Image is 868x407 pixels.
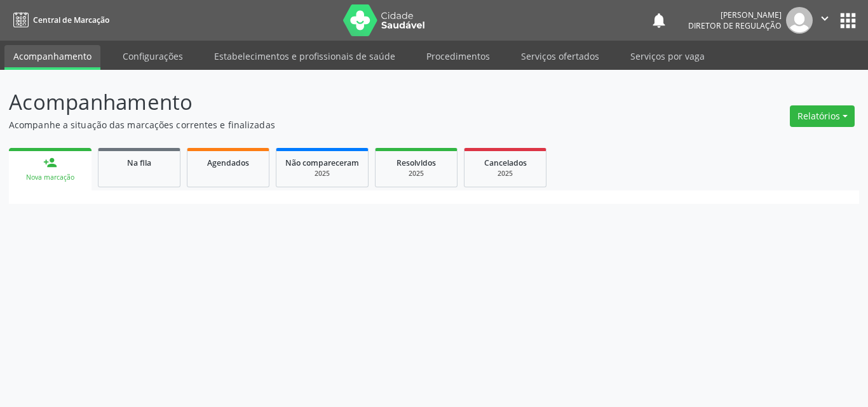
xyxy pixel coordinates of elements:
div: Nova marcação [18,173,83,182]
a: Central de Marcação [9,10,109,30]
a: Procedimentos [417,45,499,67]
a: Serviços por vaga [621,45,714,67]
button: Relatórios [790,105,855,127]
i:  [818,11,832,25]
span: Agendados [207,157,249,168]
span: Diretor de regulação [688,20,782,31]
span: Cancelados [484,157,527,168]
div: 2025 [384,169,448,178]
span: Na fila [127,157,151,168]
a: Estabelecimentos e profissionais de saúde [205,45,404,67]
a: Acompanhamento [4,45,100,70]
p: Acompanhamento [9,86,604,118]
span: Não compareceram [285,157,359,168]
div: 2025 [285,169,359,178]
button: apps [837,10,859,32]
button: notifications [650,11,668,29]
div: [PERSON_NAME] [688,10,782,20]
img: img [786,7,813,34]
p: Acompanhe a situação das marcações correntes e finalizadas [9,118,604,131]
div: 2025 [473,169,537,178]
a: Serviços ofertados [512,45,608,67]
button:  [813,7,837,34]
div: person_add [43,156,57,170]
span: Central de Marcação [33,15,109,25]
span: Resolvidos [397,157,436,168]
a: Configurações [114,45,192,67]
